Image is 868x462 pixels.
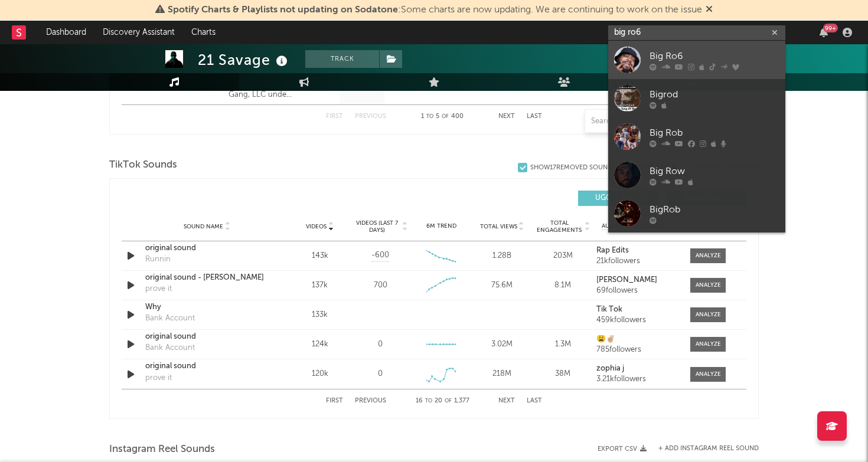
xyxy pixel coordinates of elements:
[145,342,195,354] div: Bank Account
[306,223,327,230] span: Videos
[109,158,177,172] span: TikTok Sounds
[706,5,713,15] span: Dismiss
[292,250,347,262] div: 143k
[145,243,269,254] a: original sound
[596,276,678,284] a: [PERSON_NAME]
[578,191,658,206] button: UGC(1.3k)
[94,21,183,44] a: Discovery Assistant
[38,21,94,44] a: Dashboard
[145,372,172,384] div: prove it
[292,339,347,350] div: 124k
[378,368,383,380] div: 0
[536,219,583,234] span: Total Engagements
[498,398,515,404] button: Next
[145,331,269,343] a: original sound
[475,250,530,262] div: 1.28B
[650,126,779,140] div: Big Rob
[823,24,838,32] div: 99 +
[292,309,347,321] div: 133k
[596,247,678,255] a: Rap Edits
[650,164,779,178] div: Big Row
[596,276,657,284] strong: [PERSON_NAME]
[445,398,452,404] span: of
[608,194,785,232] a: BigRob
[596,287,678,295] div: 69 followers
[292,368,347,380] div: 120k
[820,28,828,37] button: 99+
[650,202,779,217] div: BigRob
[598,445,647,453] button: Export CSV
[596,346,678,354] div: 785 followers
[596,306,678,314] a: Tik Tok
[530,164,616,172] div: Show 17 Removed Sounds
[145,254,171,266] div: Runnin
[184,223,223,230] span: Sound Name
[292,280,347,291] div: 137k
[596,335,678,343] a: 😩✌🏼
[596,257,678,266] div: 21k followers
[480,223,517,230] span: Total Views
[145,302,269,313] a: Why
[371,250,389,261] span: -600
[198,50,291,70] div: 21 Savage
[145,361,269,372] a: original sound
[536,339,590,350] div: 1.3M
[425,398,432,404] span: to
[374,280,387,291] div: 700
[596,375,678,384] div: 3.21k followers
[326,398,343,404] button: First
[596,247,629,254] strong: Rap Edits
[608,41,785,79] a: Big Ro6
[475,368,530,380] div: 218M
[355,398,386,404] button: Previous
[145,313,195,325] div: Bank Account
[305,50,379,68] button: Track
[168,5,398,15] span: Spotify Charts & Playlists not updating on Sodatone
[608,25,785,40] input: Search for artists
[353,219,401,234] span: Videos (last 7 days)
[536,280,590,291] div: 8.1M
[475,339,530,350] div: 3.02M
[378,339,383,350] div: 0
[145,283,172,295] div: prove it
[168,5,702,15] span: : Some charts are now updating. We are continuing to work on the issue
[527,398,542,404] button: Last
[658,445,759,452] button: + Add Instagram Reel Sound
[536,250,590,262] div: 203M
[475,280,530,291] div: 75.6M
[650,49,779,63] div: Big Ro6
[596,365,678,373] a: zophia j
[109,443,215,457] span: Instagram Reel Sounds
[608,79,785,117] a: Bigrod
[608,156,785,194] a: Big Row
[410,394,475,408] div: 16 20 1,377
[602,222,665,230] span: Author / Followers
[596,365,624,372] strong: zophia j
[145,272,269,284] a: original sound - [PERSON_NAME]
[585,117,710,126] input: Search by song name or URL
[596,335,615,343] strong: 😩✌🏼
[414,222,469,231] div: 6M Trend
[596,306,622,313] strong: Tik Tok
[596,316,678,325] div: 459k followers
[536,368,590,380] div: 38M
[586,195,640,202] span: UGC ( 1.3k )
[647,445,759,452] div: + Add Instagram Reel Sound
[183,21,224,44] a: Charts
[650,87,779,101] div: Bigrod
[608,117,785,156] a: Big Rob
